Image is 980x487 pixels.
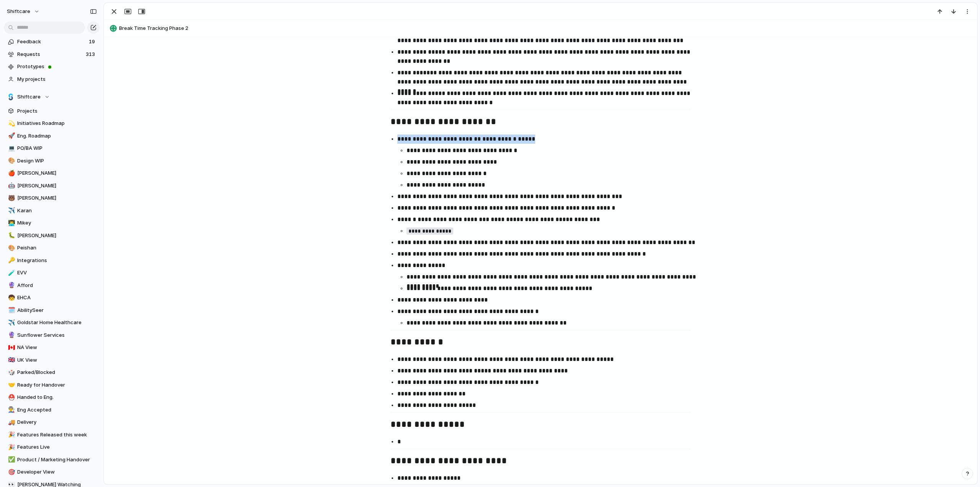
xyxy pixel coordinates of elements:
[4,143,100,154] a: 💻PO/BA WIP
[7,344,15,351] button: 🇨🇦
[8,331,13,339] div: 🔮
[4,118,100,129] div: 💫Initiatives Roadmap
[4,205,100,216] a: ✈️Karan
[17,207,97,215] span: Karan
[4,267,100,279] a: 🧪EVV
[17,182,97,190] span: [PERSON_NAME]
[4,354,100,366] a: 🇬🇧UK View
[4,466,100,478] a: 🎯Developer View
[8,443,13,452] div: 🎉
[17,144,97,152] span: PO/BA WIP
[8,206,13,215] div: ✈️
[7,282,15,289] button: 🔮
[17,294,97,302] span: EHCA
[4,105,100,117] a: Projects
[4,305,100,316] a: 🗓️AbilitySeer
[4,155,100,167] a: 🎨Design WIP
[17,132,97,140] span: Eng. Roadmap
[7,307,15,314] button: 🗓️
[4,36,100,48] a: Feedback19
[4,230,100,241] a: 🐛[PERSON_NAME]
[7,468,15,476] button: 🎯
[17,307,97,314] span: AbilitySeer
[17,269,97,277] span: EVV
[7,244,15,252] button: 🎨
[4,379,100,391] a: 🤝Ready for Handover
[7,157,15,165] button: 🎨
[7,369,15,376] button: 🎲
[8,231,13,240] div: 🐛
[8,219,13,228] div: 👨‍💻
[7,182,15,190] button: 🤖
[8,368,13,377] div: 🎲
[4,180,100,192] div: 🤖[PERSON_NAME]
[8,294,13,302] div: 🧒
[17,282,97,289] span: Afford
[17,431,97,439] span: Features Released this week
[8,318,13,327] div: ✈️
[4,217,100,229] div: 👨‍💻Mikey
[7,144,15,152] button: 💻
[17,418,97,426] span: Delivery
[4,74,100,85] a: My projects
[8,144,13,153] div: 💻
[8,455,13,464] div: ✅
[4,429,100,441] div: 🎉Features Released this week
[4,91,100,103] button: Shiftcare
[4,342,100,353] a: 🇨🇦NA View
[4,330,100,341] a: 🔮Sunflower Services
[4,317,100,328] a: ✈️Goldstar Home Healthcare
[7,443,15,451] button: 🎉
[7,8,30,15] span: shiftcare
[7,132,15,140] button: 🚀
[7,418,15,426] button: 🚚
[17,331,97,339] span: Sunflower Services
[4,167,100,179] a: 🍎[PERSON_NAME]
[7,294,15,302] button: 🧒
[4,367,100,378] div: 🎲Parked/Blocked
[17,356,97,364] span: UK View
[17,169,97,177] span: [PERSON_NAME]
[4,454,100,466] a: ✅Product / Marketing Handover
[8,405,13,414] div: 👨‍🏭
[8,430,13,439] div: 🎉
[8,269,13,277] div: 🧪
[3,5,44,18] button: shiftcare
[4,280,100,291] a: 🔮Afford
[8,356,13,364] div: 🇬🇧
[17,344,97,351] span: NA View
[4,242,100,254] div: 🎨Peishan
[17,456,97,464] span: Product / Marketing Handover
[8,393,13,402] div: ⛑️
[4,255,100,266] a: 🔑Integrations
[7,269,15,277] button: 🧪
[4,441,100,453] a: 🎉Features Live
[7,219,15,227] button: 👨‍💻
[17,157,97,165] span: Design WIP
[17,394,97,401] span: Handed to Eng.
[17,381,97,389] span: Ready for Handover
[7,394,15,401] button: ⛑️
[108,22,973,34] button: Break Time Tracking Phase 2
[7,406,15,414] button: 👨‍🏭
[4,292,100,303] div: 🧒EHCA
[7,331,15,339] button: 🔮
[17,63,97,71] span: Prototypes
[17,38,87,46] span: Feedback
[17,369,97,376] span: Parked/Blocked
[8,418,13,427] div: 🚚
[7,381,15,389] button: 🤝
[17,107,97,115] span: Projects
[119,25,973,32] span: Break Time Tracking Phase 2
[17,244,97,252] span: Peishan
[8,181,13,190] div: 🤖
[8,244,13,253] div: 🎨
